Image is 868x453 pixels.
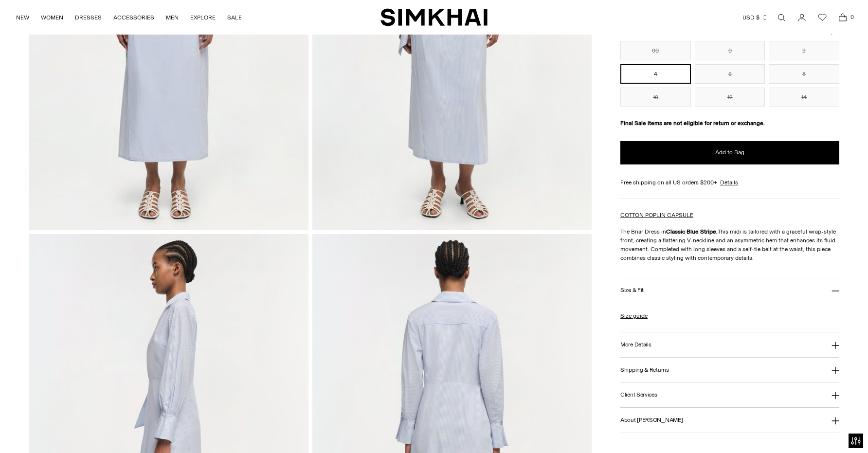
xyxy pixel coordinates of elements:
[620,178,839,187] div: Free shipping on all US orders $200+
[772,8,791,27] a: Open search modal
[620,417,683,423] h3: About [PERSON_NAME]
[720,178,738,187] a: Details
[769,88,839,107] button: 14
[620,88,691,107] button: 10
[620,382,839,407] button: Client Services
[620,408,839,433] button: About [PERSON_NAME]
[848,13,856,21] span: 0
[113,7,154,28] a: ACCESSORIES
[792,8,812,27] a: Go to the account page
[695,88,765,107] button: 12
[695,41,765,60] button: 0
[666,228,718,235] strong: Classic Blue Stripe.
[16,7,29,28] a: NEW
[75,7,102,28] a: DRESSES
[620,212,693,218] a: COTTON POPLIN CAPSULE
[620,367,669,373] h3: Shipping & Returns
[620,141,839,164] button: Add to Bag
[620,332,839,357] button: More Details
[620,392,657,398] h3: Client Services
[620,358,839,382] button: Shipping & Returns
[769,41,839,60] button: 2
[620,41,691,60] button: 00
[41,7,63,28] a: WOMEN
[695,64,765,84] button: 6
[620,227,839,262] p: The Briar Dress in This midi is tailored with a graceful wrap-style front, creating a flattering ...
[833,8,852,27] a: Open cart modal
[620,287,644,293] h3: Size & Fit
[620,342,651,348] h3: More Details
[715,148,744,157] span: Add to Bag
[769,64,839,84] button: 8
[813,8,832,27] a: Wishlist
[620,278,839,303] button: Size & Fit
[227,7,242,28] a: SALE
[742,7,768,28] button: USD $
[380,8,488,27] a: SIMKHAI
[620,64,691,84] button: 4
[190,7,216,28] a: EXPLORE
[620,120,765,127] strong: Final Sale items are not eligible for return or exchange.
[620,311,648,320] a: Size guide
[166,7,179,28] a: MEN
